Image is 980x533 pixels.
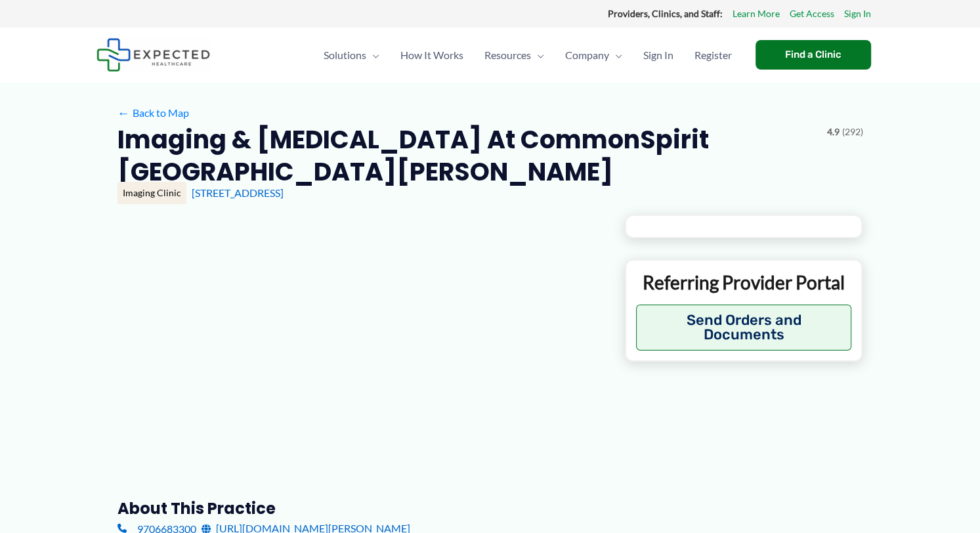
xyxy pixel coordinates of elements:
[555,32,633,78] a: CompanyMenu Toggle
[633,32,684,78] a: Sign In
[842,123,863,140] span: (292)
[827,123,840,140] span: 4.9
[313,32,390,78] a: SolutionsMenu Toggle
[117,182,186,204] div: Imaging Clinic
[400,32,463,78] span: How It Works
[96,38,210,72] img: Expected Healthcare Logo - side, dark font, small
[531,32,544,78] span: Menu Toggle
[609,32,622,78] span: Menu Toggle
[733,5,780,22] a: Learn More
[366,32,379,78] span: Menu Toggle
[324,32,366,78] span: Solutions
[117,103,189,123] a: ←Back to Map
[313,32,742,78] nav: Primary Site Navigation
[643,32,673,78] span: Sign In
[565,32,609,78] span: Company
[684,32,742,78] a: Register
[756,40,871,70] a: Find a Clinic
[390,32,474,78] a: How It Works
[790,5,834,22] a: Get Access
[844,5,871,22] a: Sign In
[484,32,531,78] span: Resources
[474,32,555,78] a: ResourcesMenu Toggle
[608,8,723,19] strong: Providers, Clinics, and Staff:
[117,123,817,188] h2: Imaging & [MEDICAL_DATA] at CommonSpirit [GEOGRAPHIC_DATA][PERSON_NAME]
[117,106,130,119] span: ←
[117,498,604,519] h3: About this practice
[694,32,732,78] span: Register
[636,270,852,294] p: Referring Provider Portal
[636,305,852,351] button: Send Orders and Documents
[192,186,284,199] a: [STREET_ADDRESS]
